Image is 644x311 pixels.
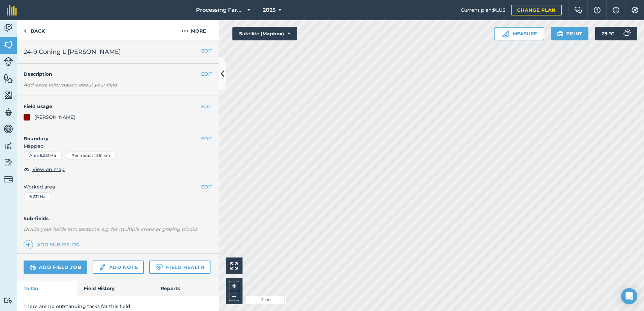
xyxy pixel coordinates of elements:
img: svg+xml;base64,PD94bWwgdmVyc2lvbj0iMS4wIiBlbmNvZGluZz0idXRmLTgiPz4KPCEtLSBHZW5lcmF0b3I6IEFkb2JlIE... [4,124,13,134]
button: Satellite (Mapbox) [232,27,297,40]
button: More [168,20,219,40]
a: Back [17,20,52,40]
span: Mapped [17,142,219,150]
button: EDIT [201,103,212,110]
span: Current plan : PLUS [461,6,506,14]
img: svg+xml;base64,PD94bWwgdmVyc2lvbj0iMS4wIiBlbmNvZGluZz0idXRmLTgiPz4KPCEtLSBHZW5lcmF0b3I6IEFkb2JlIE... [4,141,13,151]
em: Divide your fields into sections, e.g. for multiple crops or grazing blocks [24,226,197,232]
a: Field History [77,281,154,296]
button: EDIT [201,183,212,191]
a: Add note [93,261,144,274]
button: 29 °C [595,27,637,40]
img: fieldmargin Logo [7,5,17,15]
img: svg+xml;base64,PD94bWwgdmVyc2lvbj0iMS4wIiBlbmNvZGluZz0idXRmLTgiPz4KPCEtLSBHZW5lcmF0b3I6IEFkb2JlIE... [4,57,13,66]
img: svg+xml;base64,PD94bWwgdmVyc2lvbj0iMS4wIiBlbmNvZGluZz0idXRmLTgiPz4KPCEtLSBHZW5lcmF0b3I6IEFkb2JlIE... [4,107,13,117]
img: svg+xml;base64,PD94bWwgdmVyc2lvbj0iMS4wIiBlbmNvZGluZz0idXRmLTgiPz4KPCEtLSBHZW5lcmF0b3I6IEFkb2JlIE... [4,175,13,184]
h4: Boundary [17,128,201,142]
em: Add extra information about your field [24,82,117,88]
img: Two speech bubbles overlapping with the left bubble in the forefront [574,7,582,13]
img: Four arrows, one pointing top left, one top right, one bottom right and the last bottom left [230,262,238,270]
button: Print [551,27,589,40]
button: EDIT [201,135,212,142]
img: svg+xml;base64,PD94bWwgdmVyc2lvbj0iMS4wIiBlbmNvZGluZz0idXRmLTgiPz4KPCEtLSBHZW5lcmF0b3I6IEFkb2JlIE... [4,158,13,168]
div: Open Intercom Messenger [621,288,637,304]
h4: Sub-fields [17,215,219,222]
img: A cog icon [631,7,639,13]
img: svg+xml;base64,PD94bWwgdmVyc2lvbj0iMS4wIiBlbmNvZGluZz0idXRmLTgiPz4KPCEtLSBHZW5lcmF0b3I6IEFkb2JlIE... [4,297,13,304]
img: svg+xml;base64,PD94bWwgdmVyc2lvbj0iMS4wIiBlbmNvZGluZz0idXRmLTgiPz4KPCEtLSBHZW5lcmF0b3I6IEFkb2JlIE... [99,263,106,271]
img: A question mark icon [593,7,601,13]
div: Perimeter : 1.361 km [66,151,116,160]
span: Processing Farms [196,6,245,14]
img: svg+xml;base64,PD94bWwgdmVyc2lvbj0iMS4wIiBlbmNvZGluZz0idXRmLTgiPz4KPCEtLSBHZW5lcmF0b3I6IEFkb2JlIE... [620,27,633,40]
button: Measure [494,27,544,40]
span: 24-9 Coning L [PERSON_NAME] [24,47,121,57]
div: 6.231 Ha [24,192,51,201]
p: There are no outstanding tasks for this field. [24,303,212,310]
a: To-Do [17,281,77,296]
span: Worked area [24,183,212,191]
img: svg+xml;base64,PHN2ZyB4bWxucz0iaHR0cDovL3d3dy53My5vcmcvMjAwMC9zdmciIHdpZHRoPSI1NiIgaGVpZ2h0PSI2MC... [4,73,13,83]
h4: Description [24,70,212,78]
span: View on map [32,166,65,173]
button: + [229,281,239,291]
button: EDIT [201,70,212,78]
div: Area : 6.231 Ha [24,151,62,160]
a: Field Health [149,261,210,274]
img: svg+xml;base64,PHN2ZyB4bWxucz0iaHR0cDovL3d3dy53My5vcmcvMjAwMC9zdmciIHdpZHRoPSI1NiIgaGVpZ2h0PSI2MC... [4,90,13,100]
span: 2025 [263,6,276,14]
span: 29 ° C [602,27,614,40]
img: svg+xml;base64,PD94bWwgdmVyc2lvbj0iMS4wIiBlbmNvZGluZz0idXRmLTgiPz4KPCEtLSBHZW5lcmF0b3I6IEFkb2JlIE... [30,263,36,271]
img: svg+xml;base64,PD94bWwgdmVyc2lvbj0iMS4wIiBlbmNvZGluZz0idXRmLTgiPz4KPCEtLSBHZW5lcmF0b3I6IEFkb2JlIE... [4,23,13,33]
img: svg+xml;base64,PHN2ZyB4bWxucz0iaHR0cDovL3d3dy53My5vcmcvMjAwMC9zdmciIHdpZHRoPSIxOCIgaGVpZ2h0PSIyNC... [24,165,30,173]
button: – [229,291,239,301]
img: svg+xml;base64,PHN2ZyB4bWxucz0iaHR0cDovL3d3dy53My5vcmcvMjAwMC9zdmciIHdpZHRoPSIxOSIgaGVpZ2h0PSIyNC... [557,30,563,38]
a: Reports [154,281,219,296]
button: View on map [24,165,65,173]
a: Change plan [511,5,562,15]
div: [PERSON_NAME] [34,113,75,121]
a: Add field job [24,261,87,274]
img: svg+xml;base64,PHN2ZyB4bWxucz0iaHR0cDovL3d3dy53My5vcmcvMjAwMC9zdmciIHdpZHRoPSI1NiIgaGVpZ2h0PSI2MC... [4,40,13,50]
a: Add sub-fields [24,240,82,249]
button: EDIT [201,47,212,55]
img: Ruler icon [502,30,509,37]
img: svg+xml;base64,PHN2ZyB4bWxucz0iaHR0cDovL3d3dy53My5vcmcvMjAwMC9zdmciIHdpZHRoPSIxNyIgaGVpZ2h0PSIxNy... [613,6,619,14]
img: svg+xml;base64,PHN2ZyB4bWxucz0iaHR0cDovL3d3dy53My5vcmcvMjAwMC9zdmciIHdpZHRoPSI5IiBoZWlnaHQ9IjI0Ii... [24,27,27,35]
h4: Field usage [24,103,201,110]
img: svg+xml;base64,PHN2ZyB4bWxucz0iaHR0cDovL3d3dy53My5vcmcvMjAwMC9zdmciIHdpZHRoPSIxNCIgaGVpZ2h0PSIyNC... [26,241,31,249]
img: svg+xml;base64,PHN2ZyB4bWxucz0iaHR0cDovL3d3dy53My5vcmcvMjAwMC9zdmciIHdpZHRoPSIyMCIgaGVpZ2h0PSIyNC... [182,27,188,35]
